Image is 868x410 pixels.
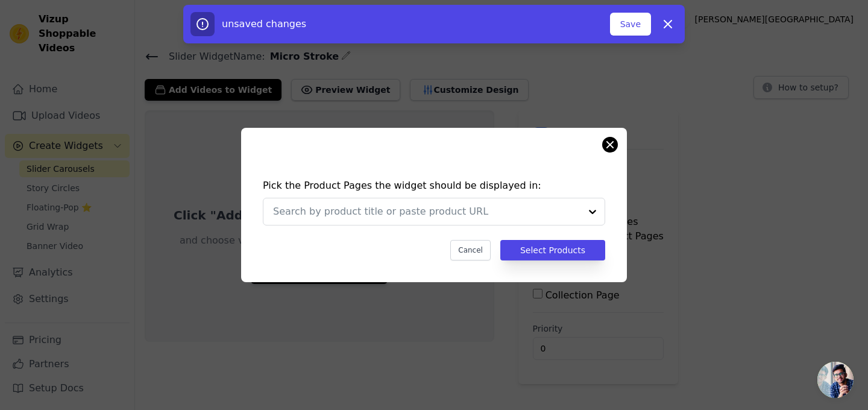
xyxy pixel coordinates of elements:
[450,240,491,260] button: Cancel
[263,178,605,193] h4: Pick the Product Pages the widget should be displayed in:
[603,137,617,152] button: Close modal
[500,240,605,260] button: Select Products
[273,204,580,219] input: Search by product title or paste product URL
[222,18,306,30] span: unsaved changes
[817,362,854,398] a: Open chat
[610,13,651,36] button: Save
